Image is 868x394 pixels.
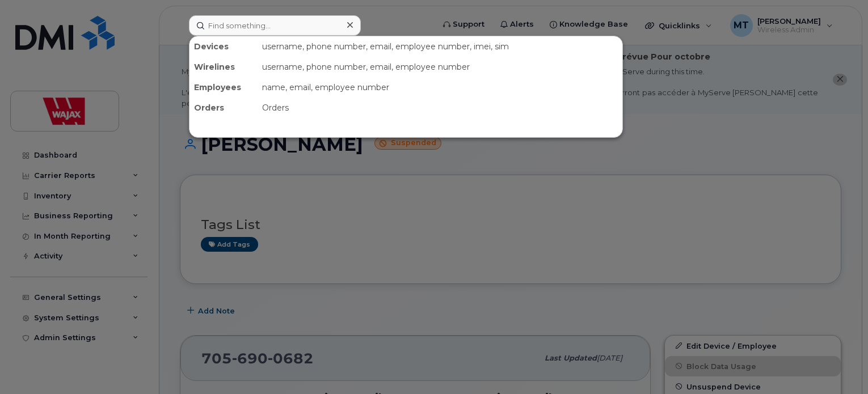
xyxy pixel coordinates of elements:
[258,98,622,118] div: Orders
[258,77,622,98] div: name, email, employee number
[258,57,622,77] div: username, phone number, email, employee number
[189,98,258,118] div: Orders
[258,36,622,57] div: username, phone number, email, employee number, imei, sim
[189,57,258,77] div: Wirelines
[189,36,258,57] div: Devices
[189,77,258,98] div: Employees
